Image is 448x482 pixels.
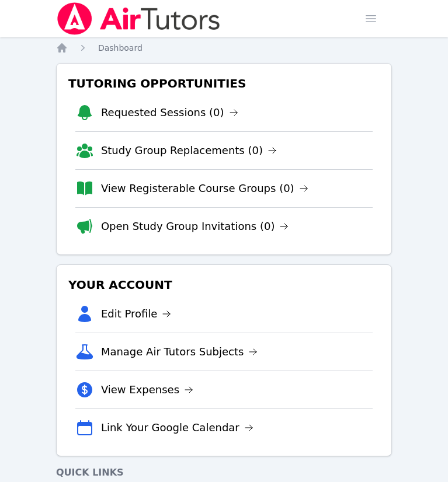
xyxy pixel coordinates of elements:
h4: Quick Links [56,466,392,480]
img: Air Tutors [56,2,221,35]
h3: Your Account [66,274,382,295]
nav: Breadcrumb [56,42,392,54]
span: Dashboard [98,43,143,53]
a: View Expenses [101,382,193,398]
a: Study Group Replacements (0) [101,142,277,159]
a: Link Your Google Calendar [101,420,253,436]
a: View Registerable Course Groups (0) [101,180,308,197]
h3: Tutoring Opportunities [66,73,382,94]
a: Manage Air Tutors Subjects [101,344,258,360]
a: Requested Sessions (0) [101,104,238,121]
a: Open Study Group Invitations (0) [101,218,289,235]
a: Edit Profile [101,306,172,322]
a: Dashboard [98,42,143,54]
